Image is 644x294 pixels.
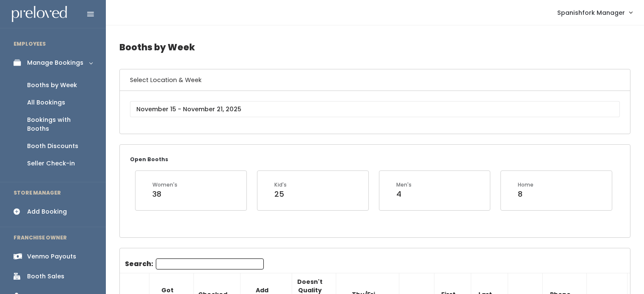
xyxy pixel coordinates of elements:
div: Booth Sales [27,272,64,281]
div: Men's [396,181,412,189]
div: Bookings with Booths [27,115,92,133]
div: 4 [396,189,412,200]
span: Spanishfork Manager [557,8,625,17]
div: Seller Check-in [27,159,75,168]
div: Kid's [274,181,287,189]
input: November 15 - November 21, 2025 [130,101,620,117]
label: Search: [125,258,264,269]
div: Venmo Payouts [27,252,76,261]
h6: Select Location & Week [120,69,630,91]
div: Women's [152,181,177,189]
div: Booth Discounts [27,142,78,151]
a: Spanishfork Manager [549,3,641,22]
div: Manage Bookings [27,58,83,67]
div: Add Booking [27,207,67,216]
div: 38 [152,189,177,200]
div: All Bookings [27,98,65,107]
div: 25 [274,189,287,200]
input: Search: [156,258,264,269]
div: 8 [518,189,533,200]
small: Open Booths [130,156,168,163]
h4: Booths by Week [119,36,630,59]
div: Home [518,181,533,189]
div: Booths by Week [27,81,77,90]
img: preloved logo [12,6,67,22]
